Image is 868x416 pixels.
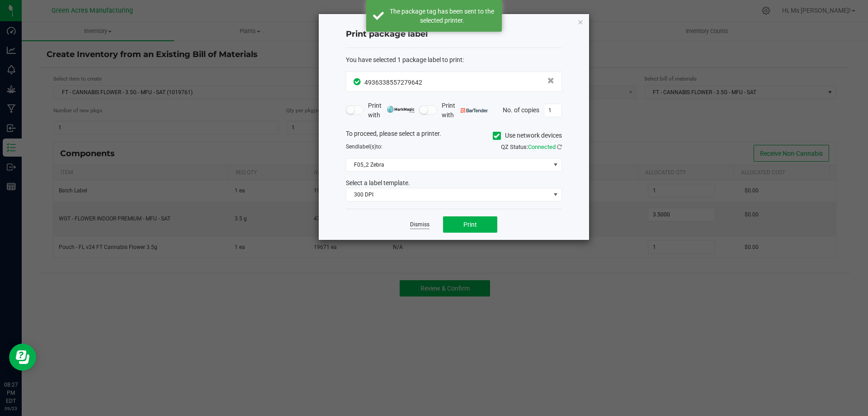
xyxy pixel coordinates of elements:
[346,29,562,40] h4: Print package label
[354,77,362,86] span: In Sync
[443,216,497,233] button: Print
[463,221,477,228] span: Print
[346,188,550,201] span: 300 DPI
[9,344,36,371] iframe: Resource center
[503,106,539,113] span: No. of copies
[346,158,550,171] span: F05_2 Zebra
[368,101,415,120] span: Print with
[387,106,415,113] img: mark_magic_cybra.png
[346,56,462,63] span: You have selected 1 package label to print
[364,79,422,86] span: 4936338557279642
[501,143,562,150] span: QZ Status:
[346,143,382,150] span: Send to:
[410,221,429,229] a: Dismiss
[442,101,488,120] span: Print with
[358,143,376,150] span: label(s)
[493,131,562,140] label: Use network devices
[346,55,562,65] div: :
[389,7,495,25] div: The package tag has been sent to the selected printer.
[461,108,488,113] img: bartender.png
[339,178,569,188] div: Select a label template.
[528,143,556,150] span: Connected
[339,129,569,143] div: To proceed, please select a printer.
